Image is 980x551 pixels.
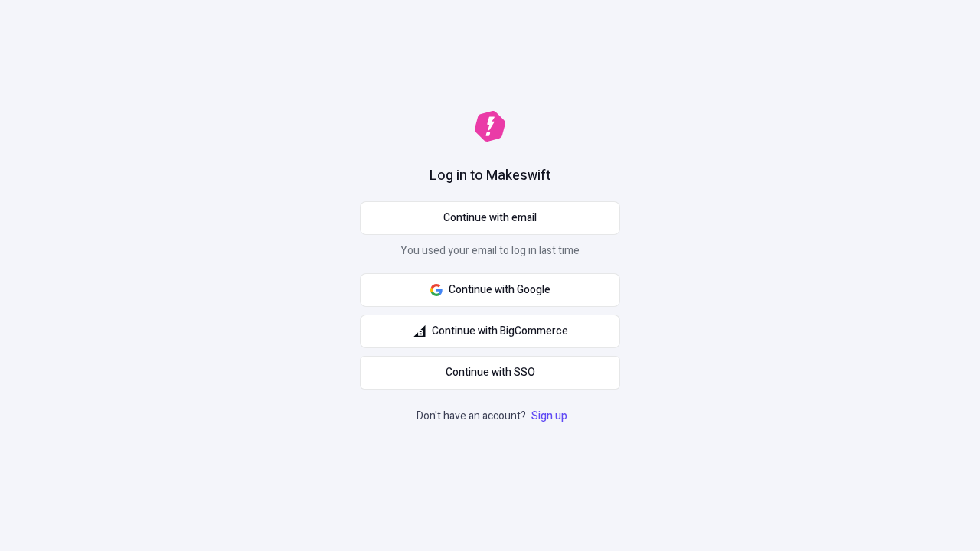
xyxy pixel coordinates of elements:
h1: Log in to Makeswift [430,166,550,186]
span: Continue with email [443,210,537,227]
a: Continue with SSO [360,356,620,390]
button: Continue with Google [360,273,620,307]
span: Continue with Google [449,282,550,298]
p: You used your email to log in last time [360,243,620,266]
a: Sign up [528,408,570,424]
span: Continue with BigCommerce [432,323,568,340]
button: Continue with BigCommerce [360,315,620,348]
button: Continue with email [360,201,620,235]
p: Don't have an account? [416,408,570,425]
